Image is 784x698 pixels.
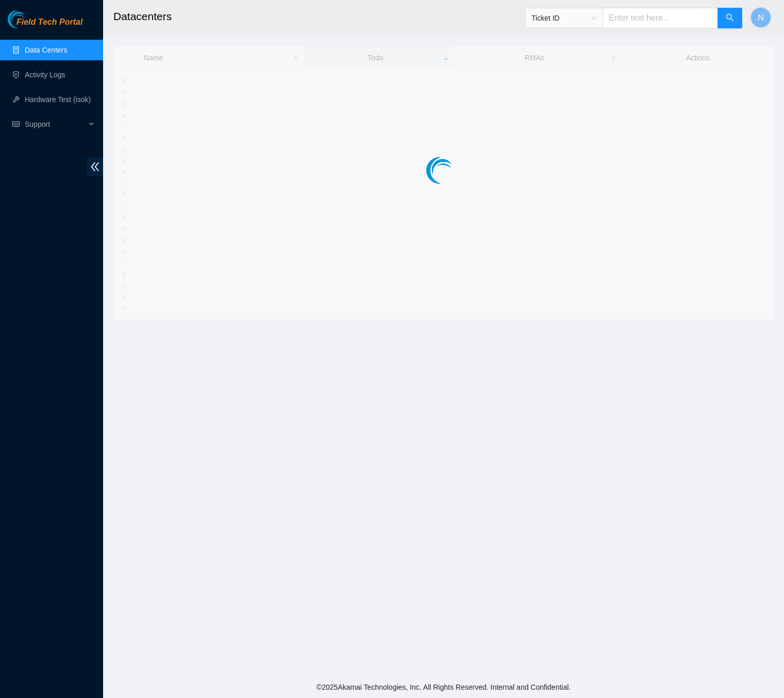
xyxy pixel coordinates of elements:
span: Field Tech Portal [16,18,82,27]
span: search [726,13,734,23]
span: double-left [87,157,103,176]
span: read [12,121,20,128]
button: N [750,7,771,28]
a: Akamai TechnologiesField Tech Portal [8,19,82,32]
footer: © 2025 Akamai Technologies, Inc. All Rights Reserved. Internal and Confidential. [103,676,784,698]
span: Support [25,114,86,135]
img: Akamai Technologies [8,10,52,28]
span: Ticket ID [531,10,596,26]
a: Activity Logs [25,71,65,79]
button: search [718,8,742,28]
a: Data Centers [25,46,67,54]
span: N [758,11,764,24]
input: Enter text here... [603,8,718,28]
a: Hardware Test (isok) [25,95,91,104]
